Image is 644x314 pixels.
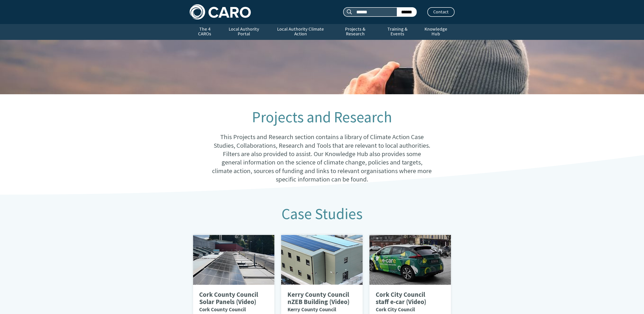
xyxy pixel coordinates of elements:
[376,306,415,313] small: Cork City Council
[287,306,336,313] small: Kerry County Council
[212,109,432,126] h1: Projects and Research
[378,24,417,40] a: Training & Events
[220,24,268,40] a: Local Authority Portal
[190,4,251,19] img: Caro logo
[199,291,261,313] p: Cork County Council Solar Panels (Video)
[212,133,432,184] p: This Projects and Research section contains a library of Climate Action Case Studies, Collaborati...
[268,24,333,40] a: Local Authority Climate Action
[199,306,246,313] small: Cork County Council
[190,24,220,40] a: The 4 CAROs
[427,7,455,17] a: Contact
[287,291,350,313] p: Kerry County Council nZEB Building (Video)
[376,291,438,313] p: Cork City Council staff e-car (Video)
[417,24,454,40] a: Knowledge Hub
[190,205,455,222] h2: Case Studies
[333,24,378,40] a: Projects & Research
